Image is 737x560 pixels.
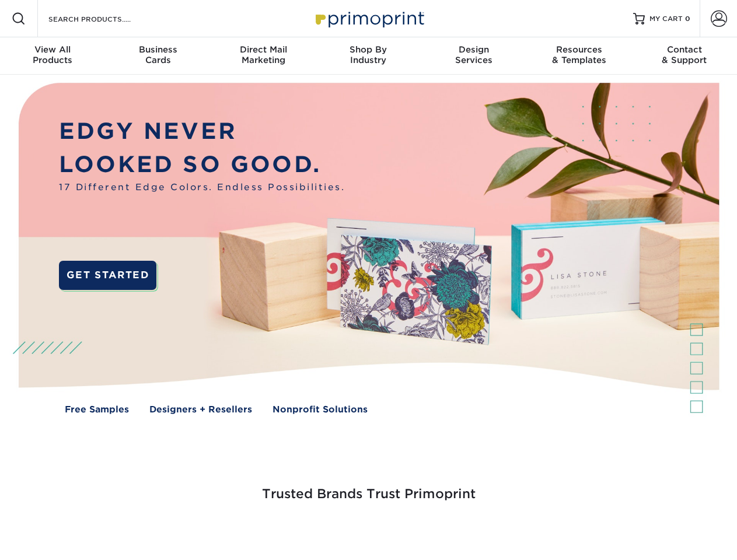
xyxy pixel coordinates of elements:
a: DesignServices [421,37,526,75]
a: Resources& Templates [526,37,631,75]
a: Free Samples [65,403,129,416]
span: Business [105,44,210,55]
p: LOOKED SO GOOD. [59,148,345,181]
a: Shop ByIndustry [316,37,421,75]
a: BusinessCards [105,37,210,75]
img: Primoprint [310,6,427,31]
span: Shop By [316,44,421,55]
span: MY CART [649,14,683,24]
span: Contact [632,44,737,55]
div: & Support [632,44,737,65]
input: SEARCH PRODUCTS..... [47,12,161,26]
div: & Templates [526,44,631,65]
a: GET STARTED [59,261,156,290]
a: Direct MailMarketing [211,37,316,75]
div: Industry [316,44,421,65]
span: Resources [526,44,631,55]
a: Nonprofit Solutions [273,403,368,416]
span: Design [421,44,526,55]
h3: Trusted Brands Trust Primoprint [27,459,710,516]
span: 17 Different Edge Colors. Endless Possibilities. [59,181,345,194]
a: Contact& Support [632,37,737,75]
div: Marketing [211,44,316,65]
a: Designers + Resellers [149,403,252,416]
span: 0 [685,15,690,23]
div: Services [421,44,526,65]
div: Cards [105,44,210,65]
span: Direct Mail [211,44,316,55]
p: EDGY NEVER [59,115,345,148]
